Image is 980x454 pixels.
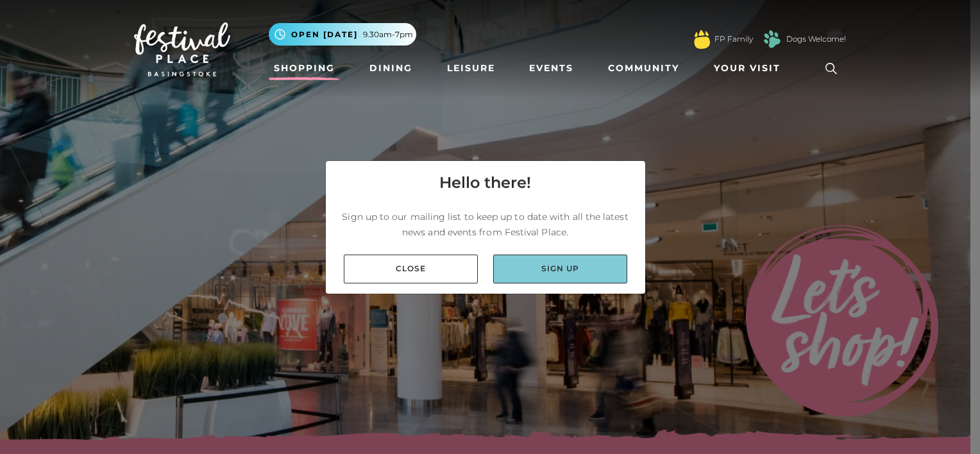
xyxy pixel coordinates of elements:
[134,22,230,76] img: Festival Place Logo
[714,33,753,45] a: FP Family
[291,29,358,40] span: Open [DATE]
[269,23,416,46] button: Open [DATE] 9.30am-7pm
[363,29,413,40] span: 9.30am-7pm
[493,255,627,283] a: Sign up
[269,56,340,80] a: Shopping
[442,56,500,80] a: Leisure
[603,56,684,80] a: Community
[439,171,531,194] h4: Hello there!
[786,33,846,45] a: Dogs Welcome!
[336,209,635,240] p: Sign up to our mailing list to keep up to date with all the latest news and events from Festival ...
[709,56,792,80] a: Your Visit
[344,255,478,283] a: Close
[364,56,418,80] a: Dining
[714,62,781,75] span: Your Visit
[524,56,579,80] a: Events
